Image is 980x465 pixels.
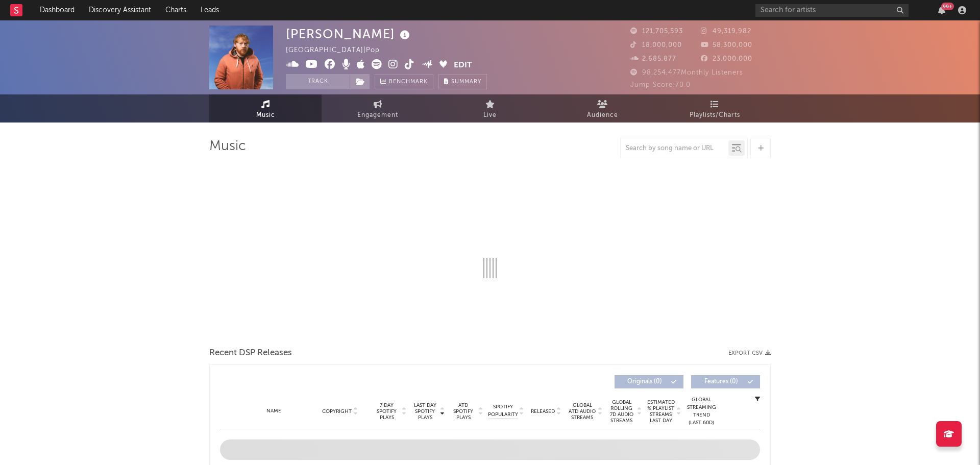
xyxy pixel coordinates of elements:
[630,69,743,76] span: 98,254,477 Monthly Listeners
[658,94,771,123] a: Playlists/Charts
[488,403,518,419] span: Spotify Popularity
[941,3,954,10] div: 99 +
[373,402,400,421] span: 7 Day Spotify Plays
[357,109,398,121] span: Engagement
[587,109,618,121] span: Audience
[698,379,745,385] span: Features ( 0 )
[568,402,596,421] span: Global ATD Audio Streams
[621,144,728,153] input: Search by song name or URL
[438,74,487,89] button: Summary
[209,347,292,359] span: Recent DSP Releases
[322,408,352,414] span: Copyright
[286,74,350,89] button: Track
[209,94,322,123] a: Music
[607,399,635,424] span: Global Rolling 7D Audio Streams
[615,375,683,388] button: Originals(0)
[546,94,658,123] a: Audience
[630,56,676,62] span: 2,685,877
[286,44,391,57] div: [GEOGRAPHIC_DATA] | Pop
[691,375,760,388] button: Features(0)
[286,26,412,42] div: [PERSON_NAME]
[630,28,683,35] span: 121,705,593
[483,109,497,121] span: Live
[686,396,717,427] div: Global Streaming Trend (Last 60D)
[630,42,682,48] span: 18,000,000
[531,408,555,414] span: Released
[728,350,771,356] button: Export CSV
[621,379,668,385] span: Originals ( 0 )
[690,109,740,121] span: Playlists/Charts
[375,74,433,89] a: Benchmark
[938,6,945,14] button: 99+
[701,28,751,35] span: 49,319,982
[434,94,546,123] a: Live
[454,59,472,72] button: Edit
[755,4,909,17] input: Search for artists
[256,109,275,121] span: Music
[701,42,752,48] span: 58,300,000
[411,402,438,421] span: Last Day Spotify Plays
[389,76,428,88] span: Benchmark
[630,82,691,88] span: Jump Score: 70.0
[701,56,752,62] span: 23,000,000
[322,94,434,123] a: Engagement
[451,79,481,85] span: Summary
[647,399,675,424] span: Estimated % Playlist Streams Last Day
[240,407,307,415] div: Name
[450,402,477,421] span: ATD Spotify Plays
